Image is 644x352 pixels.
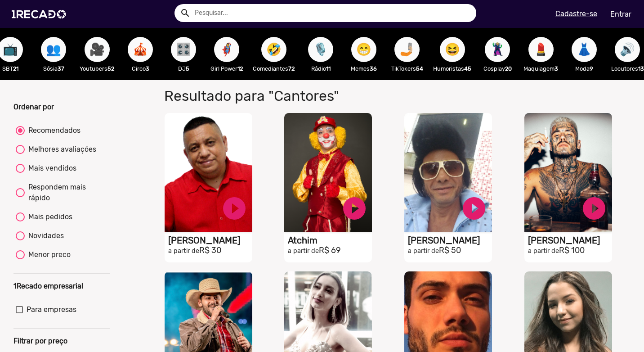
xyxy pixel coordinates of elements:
[128,37,153,62] button: 🎪
[304,64,338,73] p: Rádio
[186,65,189,72] b: 5
[347,64,381,73] p: Memes
[394,37,420,62] button: 🤳🏼
[25,249,71,260] div: Menor preco
[555,65,558,72] b: 3
[408,247,439,255] small: a partir de
[590,65,593,72] b: 9
[107,65,114,72] b: 52
[25,144,96,155] div: Melhores avaliações
[416,65,423,72] b: 54
[221,195,248,222] a: play_circle_filled
[13,65,18,72] b: 21
[485,37,510,62] button: 🦹🏼‍♀️
[188,4,476,22] input: Pesquisar...
[528,246,612,256] h2: R$ 100
[341,195,368,222] a: play_circle_filled
[85,37,110,62] button: 🎥
[524,113,612,232] video: S1RECADO vídeos dedicados para fãs e empresas
[356,37,371,62] span: 😁
[408,246,492,256] h2: R$ 50
[308,37,333,62] button: 🎙️
[404,113,492,232] video: S1RECADO vídeos dedicados para fãs e empresas
[480,64,514,73] p: Cosplay
[440,37,465,62] button: 😆
[176,37,191,62] span: 🎛️
[399,37,415,62] span: 🤳🏼
[445,37,460,62] span: 😆
[80,64,114,73] p: Youtubers
[46,37,61,62] span: 👥
[27,304,76,315] span: Para empresas
[581,195,608,222] a: play_circle_filled
[288,246,372,256] h2: R$ 69
[528,247,559,255] small: a partir de
[180,8,191,18] mat-icon: Example home icon
[288,65,295,72] b: 72
[528,37,554,62] button: 💄
[555,9,597,18] u: Cadastre-se
[408,235,492,246] h1: [PERSON_NAME]
[3,37,18,62] span: 📺
[157,87,464,104] h1: Resultado para "Cantores"
[165,113,252,232] video: S1RECADO vídeos dedicados para fãs e empresas
[133,37,148,62] span: 🎪
[461,195,487,222] a: play_circle_filled
[210,64,244,73] p: Girl Power
[171,37,196,62] button: 🎛️
[433,64,471,73] p: Humoristas
[490,37,505,62] span: 🦹🏼‍♀️
[266,37,282,62] span: 🤣
[370,65,377,72] b: 36
[25,182,107,203] div: Respondem mais rápido
[123,64,157,73] p: Circo
[168,246,252,256] h2: R$ 30
[25,230,64,241] div: Novidades
[25,125,80,136] div: Recomendados
[25,163,76,174] div: Mais vendidos
[390,64,424,73] p: TikTokers
[13,282,83,290] b: 1Recado empresarial
[288,247,319,255] small: a partir de
[638,65,644,72] b: 13
[41,37,66,62] button: 👥
[464,65,471,72] b: 45
[214,37,239,62] button: 🦸‍♀️
[219,37,234,62] span: 🦸‍♀️
[620,37,635,62] span: 🔊
[567,64,601,73] p: Moda
[505,65,512,72] b: 20
[168,235,252,246] h1: [PERSON_NAME]
[577,37,592,62] span: 👗
[13,103,54,111] b: Ordenar por
[58,65,64,72] b: 37
[168,247,199,255] small: a partir de
[523,64,558,73] p: Maquiagem
[89,37,105,62] span: 🎥
[13,337,67,345] b: Filtrar por preço
[572,37,597,62] button: 👗
[326,65,331,72] b: 11
[253,64,295,73] p: Comediantes
[533,37,549,62] span: 💄
[261,37,286,62] button: 🤣
[284,113,372,232] video: S1RECADO vídeos dedicados para fãs e empresas
[36,64,71,73] p: Sósia
[166,64,201,73] p: DJ
[237,65,243,72] b: 12
[604,6,637,22] a: Entrar
[146,65,149,72] b: 3
[313,37,328,62] span: 🎙️
[177,5,192,20] button: Example home icon
[288,235,372,246] h1: Atchim
[528,235,612,246] h1: [PERSON_NAME]
[615,37,640,62] button: 🔊
[351,37,376,62] button: 😁
[25,212,72,222] div: Mais pedidos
